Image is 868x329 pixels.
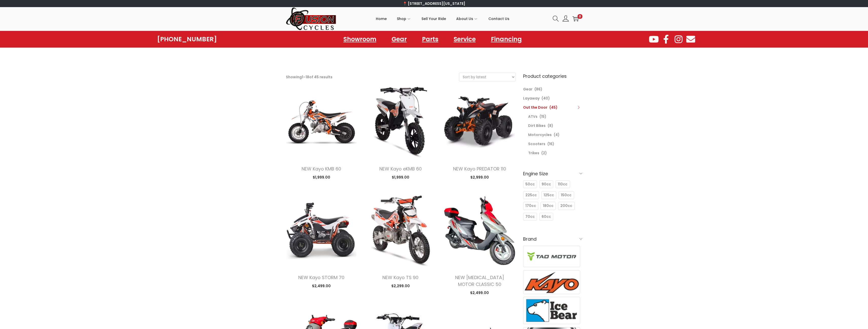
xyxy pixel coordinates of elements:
[302,166,341,172] a: NEW Kayo KMB 60
[548,123,553,128] span: (8)
[459,73,515,81] select: Shop order
[542,182,551,187] span: 90cc
[392,175,394,180] span: $
[534,87,542,92] span: (86)
[523,270,580,294] img: Kayo
[528,114,538,119] a: ATVs
[449,33,481,45] a: Service
[391,283,410,288] span: 2,299.00
[392,175,409,180] span: 1,999.00
[528,150,539,156] a: Trikes
[542,214,551,219] span: 60cc
[525,214,535,219] span: 70cc
[523,73,582,80] h6: Product categories
[540,114,546,119] span: (15)
[453,166,506,172] a: NEW Kayo PREDATOR 110
[338,33,527,45] nav: Menu
[488,12,509,25] span: Contact Us
[554,132,560,137] span: (4)
[486,33,527,45] a: Financing
[403,1,465,6] a: 📍 [STREET_ADDRESS][US_STATE]
[313,175,315,180] span: $
[541,150,547,156] span: (2)
[542,96,550,101] span: (40)
[523,96,540,101] a: Layaway
[523,87,532,92] a: Gear
[549,105,558,110] span: (45)
[523,233,582,245] h6: Brand
[298,274,344,281] a: NEW Kayo STORM 70
[302,74,303,80] span: 1
[547,141,554,146] span: (16)
[338,33,381,45] a: Showroom
[543,203,553,208] span: 180cc
[525,203,536,208] span: 170cc
[560,203,572,208] span: 200cc
[561,192,571,198] span: 150cc
[397,7,411,30] a: Shop
[523,168,582,180] h6: Engine Size
[286,7,337,31] img: Woostify retina logo
[312,283,331,288] span: 2,499.00
[382,274,418,281] a: NEW Kayo TS 90
[558,182,567,187] span: 110cc
[313,175,330,180] span: 1,999.00
[386,33,412,45] a: Gear
[376,12,387,25] span: Home
[456,7,478,30] a: About Us
[157,36,217,43] a: [PHONE_NUMBER]
[456,12,473,25] span: About Us
[417,33,444,45] a: Parts
[528,123,546,128] a: Dirt Bikes
[523,246,580,267] img: Tao Motor
[528,141,545,146] a: Scooters
[397,12,406,25] span: Shop
[525,192,537,198] span: 225cc
[421,12,446,25] span: Sell Your Ride
[376,7,387,30] a: Home
[523,105,547,110] a: Out the Door
[470,175,473,180] span: $
[525,182,535,187] span: 50cc
[488,7,509,30] a: Contact Us
[544,192,554,198] span: 125cc
[391,283,394,288] span: $
[455,274,504,287] a: NEW [MEDICAL_DATA] MOTOR CLASSIC 50
[528,132,552,137] a: Motorcycles
[312,283,314,288] span: $
[470,290,489,295] span: 2,499.00
[470,290,472,295] span: $
[523,297,580,324] img: Ice Bear
[572,16,579,22] a: 0
[421,7,446,30] a: Sell Your Ride
[306,74,309,80] span: 18
[379,166,422,172] a: NEW Kayo eKMB 60
[337,7,549,30] nav: Primary navigation
[286,73,333,81] p: Showing – of 45 results
[470,175,489,180] span: 2,999.00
